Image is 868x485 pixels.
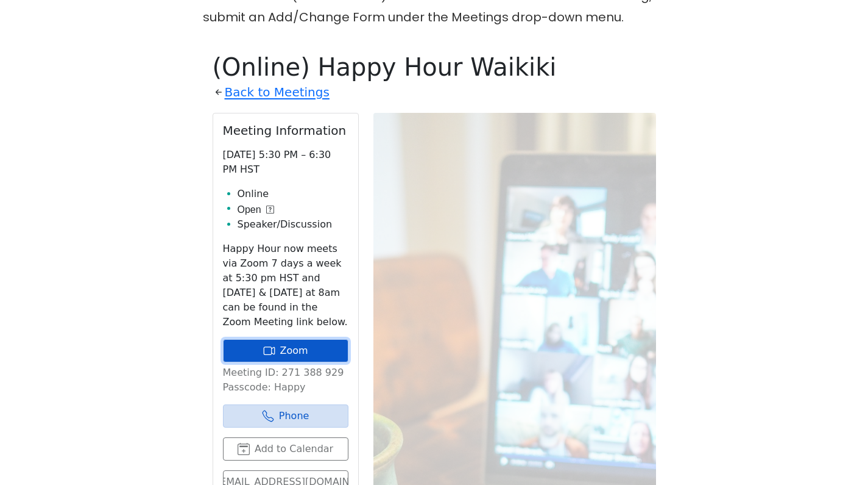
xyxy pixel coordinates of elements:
p: Meeting ID: 271 388 929 Passcode: Happy [223,365,348,395]
h2: Meeting Information [223,123,348,138]
span: Open [238,203,261,217]
a: Zoom [223,339,348,362]
button: Add to Calendar [223,437,348,461]
p: [DATE] 5:30 PM – 6:30 PM HST [223,148,348,177]
a: Phone [223,404,348,428]
li: Speaker/Discussion [238,217,348,232]
p: Happy Hour now meets via Zoom 7 days a week at 5:30 pm HST and [DATE] & [DATE] at 8am can be foun... [223,242,348,329]
a: Back to Meetings [225,82,330,103]
h1: (Online) Happy Hour Waikiki [213,52,656,82]
li: Online [238,187,348,201]
button: Open [238,203,274,217]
